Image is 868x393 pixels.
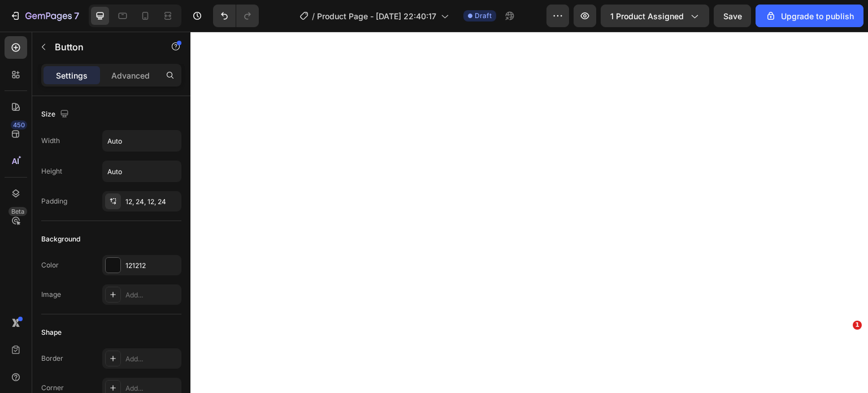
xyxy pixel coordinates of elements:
[601,5,709,27] button: 1 product assigned
[11,120,27,129] div: 450
[56,70,88,81] p: Settings
[5,5,84,27] button: 7
[41,260,59,270] div: Color
[475,11,492,21] span: Draft
[125,290,179,300] div: Add...
[8,207,27,216] div: Beta
[55,40,151,54] p: Button
[41,290,61,300] div: Image
[125,261,179,271] div: 121212
[765,10,854,22] div: Upgrade to publish
[714,5,751,27] button: Save
[213,5,259,27] div: Undo/Redo
[317,10,436,22] span: Product Page - [DATE] 22:40:17
[830,338,857,365] iframe: Intercom live chat
[756,5,863,27] button: Upgrade to publish
[41,136,60,146] div: Width
[41,166,62,176] div: Height
[312,10,315,22] span: /
[125,354,179,364] div: Add...
[125,197,179,207] div: 12, 24, 12, 24
[723,11,742,21] span: Save
[853,321,862,330] span: 1
[41,196,67,206] div: Padding
[41,327,62,338] div: Shape
[103,161,181,182] input: Auto
[74,9,79,23] p: 7
[103,131,181,151] input: Auto
[41,107,71,122] div: Size
[190,32,868,393] iframe: Design area
[41,234,80,244] div: Background
[111,70,150,81] p: Advanced
[41,383,64,393] div: Corner
[41,353,63,364] div: Border
[610,10,684,22] span: 1 product assigned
